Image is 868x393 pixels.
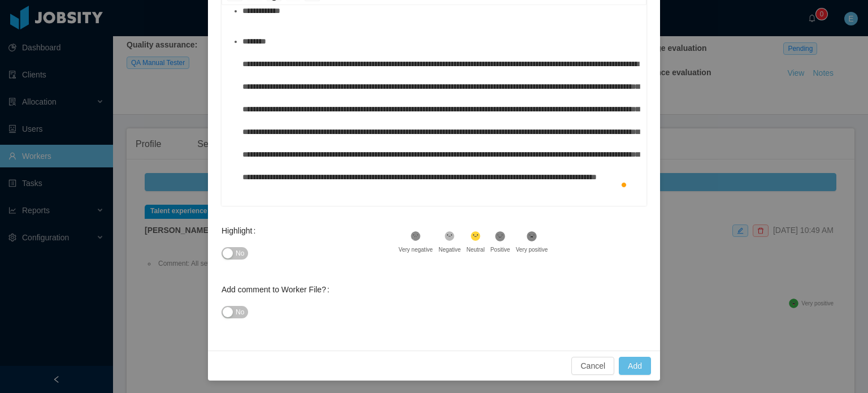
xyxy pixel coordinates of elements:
div: Very positive [516,245,548,254]
button: Add [619,357,651,375]
span: No [236,306,244,318]
button: Add comment to Worker File? [222,306,248,318]
button: Highlight [222,247,248,260]
div: Neutral [466,245,484,254]
label: Highlight [222,226,260,235]
div: Negative [439,245,461,254]
label: Add comment to Worker File? [222,285,334,294]
div: Positive [491,245,510,254]
button: Cancel [571,357,614,375]
span: No [236,248,244,259]
div: Very negative [398,245,433,254]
